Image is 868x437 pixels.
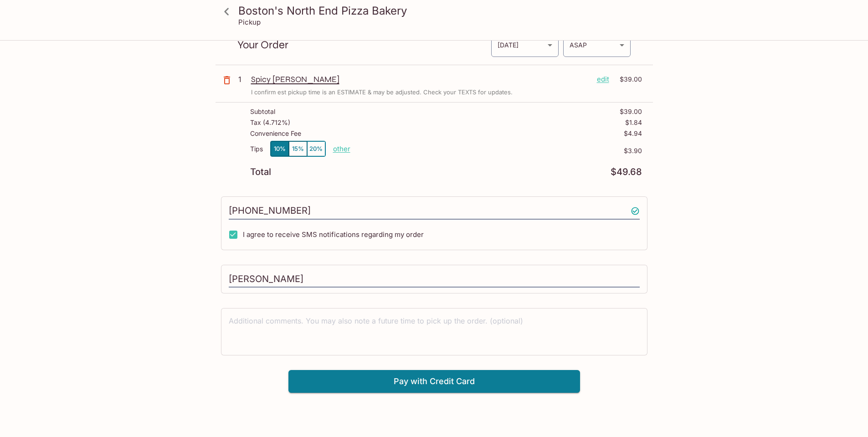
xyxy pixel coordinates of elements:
p: $49.68 [611,168,642,176]
p: $3.90 [350,147,642,154]
p: I confirm est pickup time is an ESTIMATE & may be adjusted. Check your TEXTS for updates. [251,88,513,97]
p: $4.94 [624,130,642,137]
button: other [333,144,350,153]
input: Enter phone number [229,202,640,220]
p: edit [597,74,609,84]
div: ASAP [563,33,631,57]
p: Tax ( 4.712% ) [250,119,290,126]
p: $39.00 [615,74,642,84]
p: Pickup [238,18,261,26]
button: Pay with Credit Card [288,370,580,393]
p: Subtotal [250,108,275,115]
p: Convenience Fee [250,130,301,137]
button: 10% [271,141,289,156]
p: 1 [238,74,247,84]
span: I agree to receive SMS notifications regarding my order [243,230,424,239]
input: Enter first and last name [229,271,640,288]
p: Total [250,168,271,176]
p: Tips [250,145,263,153]
div: [DATE] [491,33,559,57]
p: $1.84 [625,119,642,126]
button: 20% [307,141,325,156]
p: Your Order [237,41,491,49]
button: 15% [289,141,307,156]
h3: Boston's North End Pizza Bakery [238,4,646,18]
p: Spicy [PERSON_NAME] [251,74,590,84]
p: $39.00 [620,108,642,115]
